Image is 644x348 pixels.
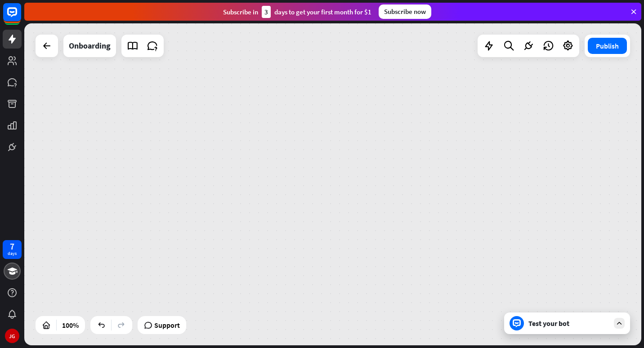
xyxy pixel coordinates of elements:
[10,242,14,250] div: 7
[262,6,271,18] div: 3
[8,250,17,257] div: days
[3,240,22,259] a: 7 days
[379,4,431,19] div: Subscribe now
[223,6,371,18] div: Subscribe in days to get your first month for $1
[5,329,19,343] div: JG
